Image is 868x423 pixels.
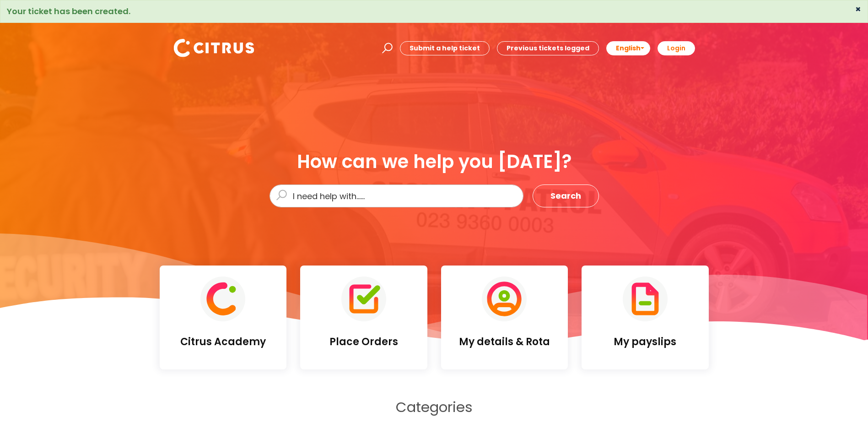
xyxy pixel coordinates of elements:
span: English [616,43,641,53]
button: × [855,5,861,13]
span: Search [550,189,581,203]
a: Login [658,41,695,55]
div: How can we help you [DATE]? [270,152,599,172]
a: My details & Rota [441,266,568,369]
button: Search [533,184,599,207]
h4: My details & Rota [448,336,561,348]
a: Citrus Academy [160,266,287,369]
a: Submit a help ticket [400,41,490,55]
a: Place Orders [300,266,427,369]
a: My payslips [582,266,709,369]
input: I need help with...... [270,184,523,207]
b: Login [667,43,685,53]
h4: Place Orders [307,336,420,348]
a: Previous tickets logged [497,41,599,55]
h4: Citrus Academy [167,336,280,348]
h4: My payslips [589,336,701,348]
h2: Categories [160,399,709,416]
